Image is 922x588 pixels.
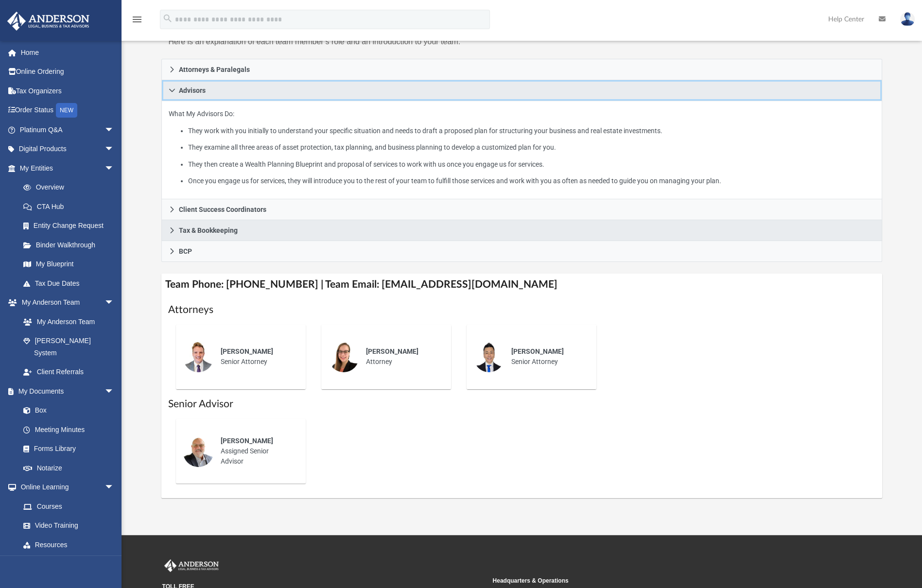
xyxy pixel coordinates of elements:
h1: Attorneys [168,303,875,317]
a: My Documentsarrow_drop_down [7,381,124,401]
a: Tax & Bookkeeping [161,220,882,241]
span: arrow_drop_down [104,120,124,140]
div: Advisors [161,101,882,200]
a: Online Ordering [7,62,129,82]
div: NEW [56,103,77,118]
a: Digital Productsarrow_drop_down [7,139,129,159]
img: thumbnail [183,436,214,467]
a: My Anderson Team [14,312,119,331]
span: arrow_drop_down [104,381,124,401]
a: Courses [14,497,124,516]
a: Overview [14,178,129,197]
a: menu [131,18,143,25]
span: arrow_drop_down [104,554,124,574]
img: User Pic [900,12,915,26]
span: arrow_drop_down [104,158,124,178]
a: Tax Organizers [7,81,129,101]
span: Advisors [179,87,206,94]
img: thumbnail [473,341,504,372]
li: They then create a Wealth Planning Blueprint and proposal of services to work with us once you en... [188,158,875,171]
li: They work with you initially to understand your specific situation and needs to draft a proposed ... [188,125,875,137]
img: Anderson Advisors Platinum Portal [4,12,92,31]
a: Billingarrow_drop_down [7,554,129,574]
a: Home [7,43,129,62]
span: [PERSON_NAME] [221,437,273,445]
p: What My Advisors Do: [169,108,874,187]
a: Binder Walkthrough [14,235,129,255]
a: Online Learningarrow_drop_down [7,478,124,497]
li: They examine all three areas of asset protection, tax planning, and business planning to develop ... [188,141,875,154]
a: Notarize [14,458,124,478]
a: Resources [14,535,124,554]
span: Client Success Coordinators [179,206,266,213]
span: BCP [179,248,192,255]
span: arrow_drop_down [104,293,124,313]
i: menu [131,14,143,25]
span: Tax & Bookkeeping [179,227,238,234]
img: thumbnail [328,341,359,372]
a: My Blueprint [14,255,124,274]
a: Advisors [161,80,882,101]
small: Headquarters & Operations [493,576,817,585]
p: Here is an explanation of each team member’s role and an introduction to your team. [168,35,515,49]
a: Entity Change Request [14,216,129,236]
span: arrow_drop_down [104,139,124,159]
img: thumbnail [183,341,214,372]
a: Meeting Minutes [14,420,124,439]
h1: Senior Advisor [168,397,875,411]
a: My Anderson Teamarrow_drop_down [7,293,124,312]
span: arrow_drop_down [104,478,124,498]
a: Video Training [14,516,119,536]
i: search [162,13,173,24]
a: Platinum Q&Aarrow_drop_down [7,120,129,139]
h4: Team Phone: [PHONE_NUMBER] | Team Email: [EMAIL_ADDRESS][DOMAIN_NAME] [161,274,882,295]
a: Attorneys & Paralegals [161,59,882,80]
a: Client Referrals [14,363,124,382]
a: Order StatusNEW [7,101,129,121]
a: [PERSON_NAME] System [14,331,124,363]
div: Senior Attorney [504,340,590,374]
a: Box [14,401,119,420]
a: My Entitiesarrow_drop_down [7,158,129,178]
span: Attorneys & Paralegals [179,66,250,73]
div: Assigned Senior Advisor [214,429,299,473]
span: [PERSON_NAME] [366,347,418,355]
div: Senior Attorney [214,340,299,374]
span: [PERSON_NAME] [221,347,273,355]
a: Tax Due Dates [14,274,129,293]
a: CTA Hub [14,197,129,216]
li: Once you engage us for services, they will introduce you to the rest of your team to fulfill thos... [188,175,875,187]
a: Client Success Coordinators [161,199,882,220]
a: BCP [161,241,882,262]
div: Attorney [359,340,444,374]
img: Anderson Advisors Platinum Portal [162,559,221,572]
a: Forms Library [14,439,119,459]
span: [PERSON_NAME] [511,347,564,355]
